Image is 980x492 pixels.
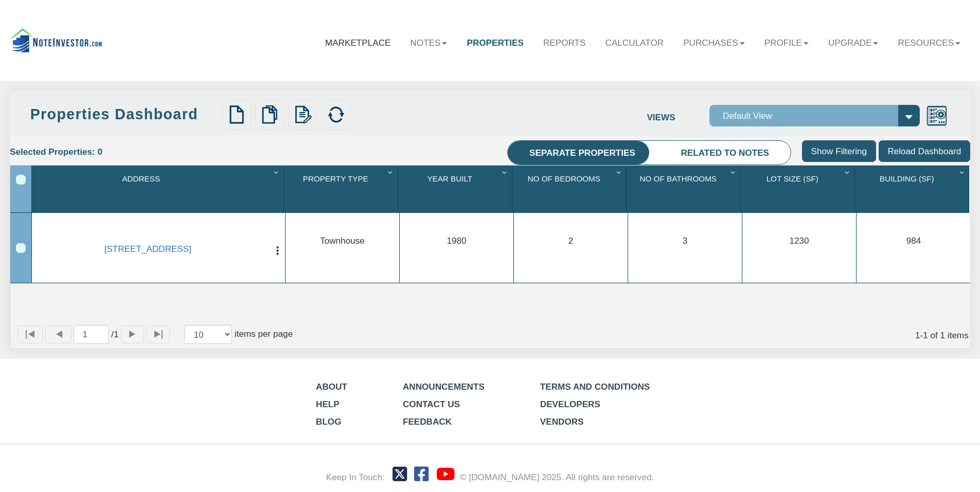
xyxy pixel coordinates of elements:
[683,235,688,246] span: 3
[880,174,934,183] span: Building (Sf)
[818,28,888,58] a: Upgrade
[27,244,269,254] a: 0001 B Lafayette Ave, Baltimore, MD, 21202
[743,169,854,208] div: Sort None
[515,169,626,208] div: Sort None
[121,325,145,343] button: Page forward
[316,416,341,427] a: Blog
[74,325,110,343] input: Selected page
[515,169,626,208] div: No Of Bedrooms Sort None
[12,169,283,208] div: Address Sort None
[403,399,460,409] a: Contact Us
[271,166,283,178] div: Column Menu
[540,416,584,427] a: Vendors
[16,243,26,253] div: Row 1, Row Selection Checkbox
[294,105,312,124] img: edit.png
[957,166,969,178] div: Column Menu
[540,399,600,409] a: Developers
[640,174,717,183] span: No Of Bathrooms
[629,169,740,208] div: Sort None
[858,169,969,208] div: Sort None
[401,169,512,208] div: Sort None
[320,235,365,246] span: Townhouse
[802,140,876,162] input: Show Filtering
[403,381,485,392] a: Announcements
[10,140,110,163] div: Selected Properties: 0
[385,166,397,178] div: Column Menu
[272,245,283,256] img: cell-menu.png
[12,169,283,208] div: Sort None
[146,325,170,343] button: Page to last
[842,166,854,178] div: Column Menu
[10,28,102,52] img: 535638
[858,169,969,208] div: Building (Sf) Sort None
[401,169,512,208] div: Year Built Sort None
[17,325,43,343] button: Page to first
[315,28,401,58] a: Marketplace
[767,174,818,183] span: Lot Size (Sf)
[400,28,457,58] a: Notes
[111,329,114,339] abbr: of
[447,235,466,246] span: 1980
[906,235,921,246] span: 984
[540,381,650,392] a: Terms and Conditions
[111,328,118,340] span: 1
[287,169,398,208] div: Sort None
[45,325,71,343] button: Page back
[235,329,293,339] span: items per page
[629,169,740,208] div: No Of Bathrooms Sort None
[30,104,219,125] div: Properties Dashboard
[568,235,574,246] span: 2
[728,166,740,178] div: Column Menu
[915,330,969,340] span: 1 1 of 1 items
[660,141,791,166] li: Related to notes
[460,471,654,483] div: © [DOMAIN_NAME] 2025. All rights are reserved.
[879,140,970,162] input: Reload Dashboard
[16,175,26,185] div: Select All
[647,105,709,124] label: Views
[673,28,755,58] a: Purchases
[595,28,673,58] a: Calculator
[508,141,657,166] li: Separate properties
[327,105,345,124] img: refresh.png
[326,471,385,483] div: Keep In Touch:
[403,416,452,427] a: Feedback
[789,235,809,246] span: 1230
[926,105,948,126] img: views.png
[303,174,368,183] span: Property Type
[528,174,600,183] span: No Of Bedrooms
[260,105,279,124] img: copy.png
[614,166,626,178] div: Column Menu
[755,28,818,58] a: Profile
[533,28,596,58] a: Reports
[457,28,533,58] a: Properties
[227,105,246,124] img: new.png
[888,28,970,58] a: Resources
[272,244,283,256] button: Press to open the property menu
[287,169,398,208] div: Property Type Sort None
[743,169,854,208] div: Lot Size (Sf) Sort None
[427,174,472,183] span: Year Built
[122,174,160,183] span: Address
[316,381,347,392] a: About
[920,330,923,340] abbr: through
[316,399,340,409] a: Help
[500,166,511,178] div: Column Menu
